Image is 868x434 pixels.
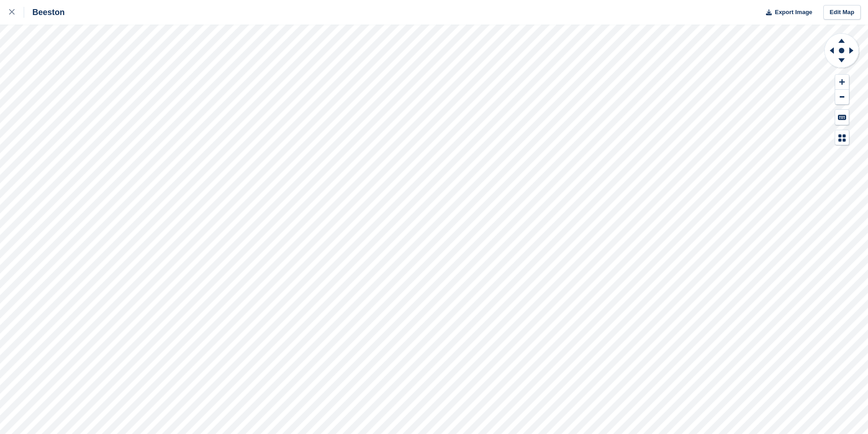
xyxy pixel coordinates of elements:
div: Beeston [24,7,65,18]
button: Keyboard Shortcuts [835,110,849,125]
a: Edit Map [823,5,861,20]
button: Zoom Out [835,90,849,105]
button: Export Image [760,5,812,20]
button: Zoom In [835,75,849,90]
span: Export Image [775,8,812,17]
button: Map Legend [835,130,849,145]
